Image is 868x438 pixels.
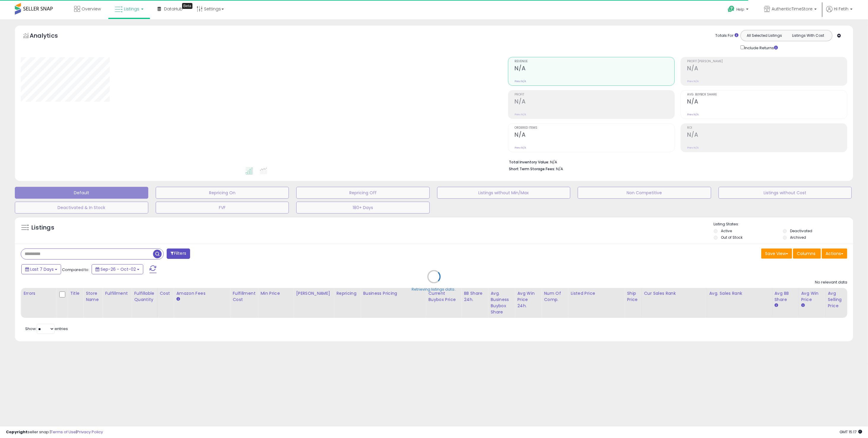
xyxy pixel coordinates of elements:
span: Listings [124,6,139,12]
button: 180+ Days [296,202,430,214]
span: Profit [PERSON_NAME] [687,60,847,63]
button: Listings without Min/Max [437,187,571,199]
small: Prev: N/A [687,146,699,149]
h2: N/A [687,131,847,139]
small: Prev: N/A [515,146,526,149]
button: Default [15,187,148,199]
b: Short Term Storage Fees: [509,166,555,171]
b: Total Inventory Value: [509,160,549,165]
i: Get Help [727,5,735,13]
div: Tooltip anchor [182,3,192,9]
small: Prev: N/A [687,113,699,116]
li: N/A [509,158,843,165]
small: Prev: N/A [515,113,526,116]
div: Include Returns [736,44,785,51]
span: Hi Fetih [834,6,848,12]
button: Listings without Cost [719,187,852,199]
span: Revenue [515,60,674,63]
button: Repricing Off [296,187,430,199]
h2: N/A [687,98,847,106]
button: All Selected Listings [742,32,786,39]
span: DataHub [164,6,183,12]
small: Prev: N/A [687,79,699,83]
h2: N/A [515,98,674,106]
div: Totals For [715,33,738,39]
span: N/A [556,166,563,172]
h5: Analytics [30,31,69,41]
button: Repricing On [156,187,289,199]
span: Avg. Buybox Share [687,93,847,96]
h2: N/A [515,65,674,73]
a: Hi Fetih [826,6,853,19]
a: Help [723,1,754,19]
h2: N/A [687,65,847,73]
h2: N/A [515,131,674,139]
span: AuthenticTimeStore [772,6,813,12]
button: Non Competitive [578,187,711,199]
button: Listings With Cost [786,32,830,39]
span: Help [736,7,744,12]
small: Prev: N/A [515,79,526,83]
span: Overview [82,6,101,12]
div: Retrieving listings data.. [412,287,456,292]
button: FVF [156,202,289,214]
span: Ordered Items [515,126,674,130]
button: Deactivated & In Stock [15,202,148,214]
span: ROI [687,126,847,130]
span: Profit [515,93,674,96]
